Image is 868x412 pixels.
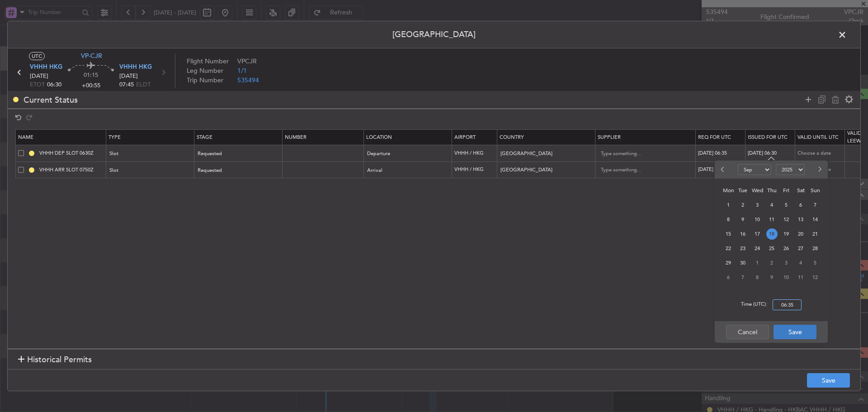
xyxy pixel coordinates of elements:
[723,199,734,211] span: 1
[793,183,808,198] div: Sat
[795,257,807,269] span: 4
[808,241,822,256] div: 28-9-2025
[793,227,808,241] div: 20-9-2025
[723,243,734,254] span: 22
[795,199,807,211] span: 6
[718,162,728,177] button: Previous month
[779,256,793,270] div: 3-10-2025
[750,241,764,256] div: 24-9-2025
[793,270,808,284] div: 11-10-2025
[808,212,822,227] div: 14-9-2025
[737,243,749,254] span: 23
[752,199,763,211] span: 3
[736,212,750,227] div: 9-9-2025
[752,228,763,240] span: 17
[721,183,736,198] div: Mon
[781,199,792,211] span: 5
[808,198,822,212] div: 7-9-2025
[736,198,750,212] div: 2-9-2025
[737,272,749,283] span: 7
[810,228,821,240] span: 21
[737,214,749,225] span: 9
[736,256,750,270] div: 30-9-2025
[781,272,792,283] span: 10
[752,243,763,254] span: 24
[752,214,763,225] span: 10
[810,272,821,283] span: 12
[781,257,792,269] span: 3
[779,183,793,198] div: Fri
[721,198,736,212] div: 1-9-2025
[764,227,779,241] div: 18-9-2025
[779,270,793,284] div: 10-10-2025
[750,256,764,270] div: 1-10-2025
[737,199,749,211] span: 2
[779,212,793,227] div: 12-9-2025
[776,164,805,175] select: Select year
[795,214,807,225] span: 13
[793,256,808,270] div: 4-10-2025
[748,150,795,157] div: [DATE] 06:30
[810,214,821,225] span: 14
[766,228,778,240] span: 18
[764,183,779,198] div: Thu
[752,272,763,283] span: 8
[795,243,807,254] span: 27
[764,198,779,212] div: 4-9-2025
[737,257,749,269] span: 30
[808,256,822,270] div: 5-10-2025
[721,212,736,227] div: 8-9-2025
[750,270,764,284] div: 8-10-2025
[766,257,778,269] span: 2
[723,228,734,240] span: 15
[721,256,736,270] div: 29-9-2025
[808,183,822,198] div: Sun
[736,227,750,241] div: 16-9-2025
[764,212,779,227] div: 11-9-2025
[766,199,778,211] span: 4
[779,227,793,241] div: 19-9-2025
[795,228,807,240] span: 20
[723,257,734,269] span: 29
[766,272,778,283] span: 9
[8,21,860,48] header: [GEOGRAPHIC_DATA]
[736,270,750,284] div: 7-10-2025
[797,134,839,141] span: Valid Until Utc
[810,199,821,211] span: 7
[721,227,736,241] div: 15-9-2025
[793,198,808,212] div: 6-9-2025
[793,212,808,227] div: 13-9-2025
[766,243,778,254] span: 25
[750,212,764,227] div: 10-9-2025
[764,241,779,256] div: 25-9-2025
[779,198,793,212] div: 5-9-2025
[748,134,788,141] span: Issued For Utc
[698,166,745,174] div: [DATE] 07:50
[810,257,821,269] span: 5
[766,214,778,225] span: 11
[795,272,807,283] span: 11
[750,198,764,212] div: 3-9-2025
[808,270,822,284] div: 12-10-2025
[750,183,764,198] div: Wed
[797,150,844,157] div: Choose a date
[764,256,779,270] div: 2-10-2025
[752,257,763,269] span: 1
[781,228,792,240] span: 19
[810,243,821,254] span: 28
[698,150,745,157] div: [DATE] 06:35
[779,241,793,256] div: 26-9-2025
[736,241,750,256] div: 23-9-2025
[721,241,736,256] div: 22-9-2025
[698,134,731,141] span: Req For Utc
[773,299,802,310] input: --:--
[781,243,792,254] span: 26
[721,270,736,284] div: 6-10-2025
[736,183,750,198] div: Tue
[738,164,771,175] select: Select month
[793,241,808,256] div: 27-9-2025
[750,227,764,241] div: 17-9-2025
[737,228,749,240] span: 16
[723,214,734,225] span: 8
[741,301,767,310] span: Time (UTC):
